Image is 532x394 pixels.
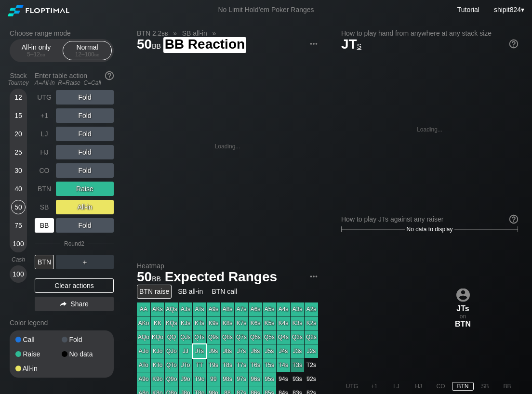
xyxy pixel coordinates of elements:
div: K9o [151,372,164,386]
div: 92s [305,372,318,386]
div: 98s [221,372,234,386]
span: SB all-in [181,29,209,38]
div: ATs [193,302,206,316]
div: Fold [56,90,114,105]
div: 94s [277,372,290,386]
div: +1 [35,108,54,123]
div: 50 [11,200,26,214]
div: A5s [263,302,276,316]
div: Cash [6,256,31,263]
div: 25 [11,145,26,159]
div: ＋ [56,255,114,269]
h2: Choose range mode [10,29,114,37]
div: All-in only [14,41,58,60]
div: Q9o [165,372,178,386]
div: Call [15,336,62,343]
div: BTN raise [137,285,172,299]
div: Share [35,297,114,311]
a: Tutorial [457,6,479,13]
div: KJs [179,316,192,330]
div: +1 [363,382,385,391]
div: TT [193,358,206,372]
div: J2s [305,344,318,358]
div: QTs [193,330,206,344]
div: T9s [207,358,220,372]
div: 96s [249,372,262,386]
div: HJ [408,382,429,391]
div: Fold [62,336,108,343]
div: 100 [11,236,26,251]
div: T3s [291,358,304,372]
div: Raise [56,182,114,196]
div: T4s [277,358,290,372]
div: Fold [56,145,114,159]
div: QJs [179,330,192,344]
div: T7s [235,358,248,372]
span: JT [341,37,361,52]
div: A9s [207,302,220,316]
div: J4s [277,344,290,358]
div: 30 [11,163,26,178]
div: BB [35,218,54,233]
div: K7s [235,316,248,330]
div: All-in [15,365,62,372]
div: A2s [305,302,318,316]
div: 40 [11,182,26,196]
div: 97s [235,372,248,386]
div: 95s [263,372,276,386]
div: Raise [15,351,62,357]
div: J9s [207,344,220,358]
span: bb [94,51,100,58]
div: KQs [165,316,178,330]
div: K2s [305,316,318,330]
div: AJo [137,344,150,358]
div: How to play JTs against any raiser [341,215,518,223]
div: J3s [291,344,304,358]
img: ellipsis.fd386fe8.svg [308,271,319,282]
div: BTN [35,182,54,196]
div: Q4s [277,330,290,344]
div: Q7s [235,330,248,344]
img: help.32db89a4.svg [508,214,519,224]
div: K5s [263,316,276,330]
div: Stack [6,68,31,90]
div: A7s [235,302,248,316]
div: J7s [235,344,248,358]
div: UTG [35,90,54,105]
span: s [357,40,361,51]
div: KQo [151,330,164,344]
div: QTo [165,358,178,372]
span: bb [152,273,161,283]
div: T8s [221,358,234,372]
div: Q8s [221,330,234,344]
div: A4s [277,302,290,316]
img: share.864f2f62.svg [60,302,66,307]
div: Q6s [249,330,262,344]
div: SB [35,200,54,214]
div: K4s [277,316,290,330]
div: JJ [179,344,192,358]
div: Loading... [417,126,442,133]
div: HJ [35,145,54,159]
div: Fold [56,108,114,123]
div: 93s [291,372,304,386]
div: No data [62,351,108,357]
div: 100 [11,267,26,281]
div: Q9s [207,330,220,344]
div: Fold [56,163,114,178]
span: BTN 2.2 [135,29,170,38]
div: A3s [291,302,304,316]
div: AJs [179,302,192,316]
div: T2s [305,358,318,372]
span: bb [152,40,161,51]
span: BB Reaction [163,37,246,53]
h1: Expected Ranges [137,269,318,285]
div: 99 [207,372,220,386]
div: Q3s [291,330,304,344]
div: AKs [151,302,164,316]
div: on [452,288,474,328]
div: BTN [452,382,474,391]
div: JTs [193,344,206,358]
div: J5s [263,344,276,358]
div: JTo [179,358,192,372]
